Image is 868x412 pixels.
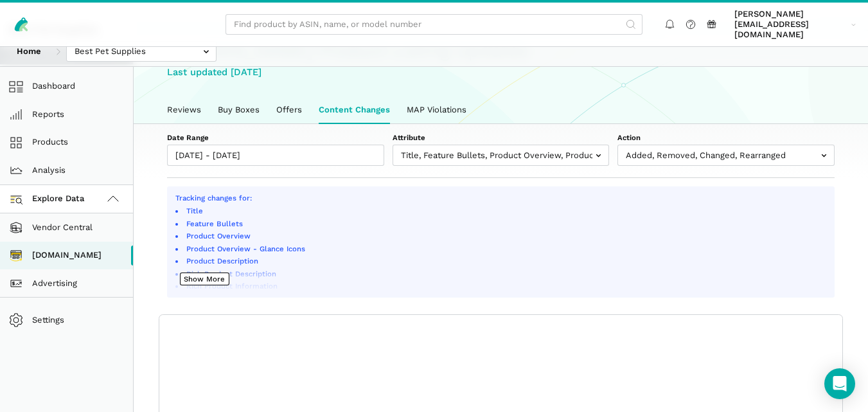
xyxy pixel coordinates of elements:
a: Content Changes [310,96,398,123]
input: Added, Removed, Changed, Rearranged [617,145,835,166]
input: Find product by ASIN, name, or model number [226,14,642,35]
a: MAP Violations [398,96,475,123]
li: Rich Product Information [184,281,826,291]
li: Product Overview [184,231,826,241]
a: Buy Boxes [209,96,268,123]
p: Tracking changes for: [175,193,826,204]
li: Rich Product Description [184,269,826,279]
button: Show More [180,273,229,285]
span: [PERSON_NAME][EMAIL_ADDRESS][DOMAIN_NAME] [734,9,847,40]
div: Open Intercom Messenger [824,368,855,399]
li: Title [184,206,826,216]
label: Action [617,132,835,143]
input: Best Pet Supplies [66,41,217,62]
a: Reviews [159,96,209,123]
label: Date Range [167,132,384,143]
li: Product Overview - Glance Icons [184,244,826,254]
a: [PERSON_NAME][EMAIL_ADDRESS][DOMAIN_NAME] [731,7,860,42]
a: Offers [268,96,310,123]
span: Explore Data [13,192,85,207]
label: Attribute [393,132,610,143]
li: Product Description [184,256,826,266]
a: Home [8,41,49,62]
li: Feature Bullets [184,219,826,229]
input: Title, Feature Bullets, Product Overview, Product Overview - Glance Icons, Product Description, R... [393,145,610,166]
div: Last updated [DATE] [167,65,835,80]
